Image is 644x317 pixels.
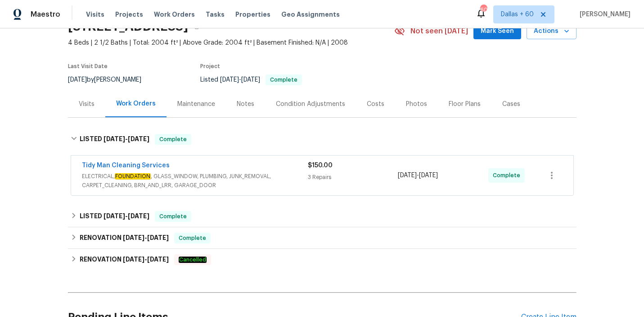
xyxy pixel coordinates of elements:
div: by [PERSON_NAME] [68,74,152,85]
span: [DATE] [220,77,239,83]
div: Condition Adjustments [276,100,345,109]
span: - [123,234,169,241]
span: Complete [156,135,190,144]
a: Tidy Man Cleaning Services [82,162,170,169]
div: 604 [480,5,486,14]
span: [DATE] [68,77,87,83]
span: - [398,171,438,180]
span: [DATE] [123,256,144,262]
div: LISTED [DATE]-[DATE]Complete [68,125,576,154]
span: [DATE] [419,172,438,179]
div: RENOVATION [DATE]-[DATE]Cancelled [68,249,576,271]
div: Notes [237,100,254,109]
span: Work Orders [154,10,195,19]
h6: RENOVATION [80,233,169,243]
h6: LISTED [80,211,149,222]
div: RENOVATION [DATE]-[DATE]Complete [68,227,576,249]
span: [DATE] [241,77,260,83]
span: [DATE] [147,234,169,241]
span: - [123,256,169,262]
div: Photos [406,100,427,109]
div: Maintenance [177,100,215,109]
div: Visits [79,100,95,109]
span: Visits [86,10,104,19]
span: Complete [175,234,210,243]
span: 4 Beds | 2 1/2 Baths | Total: 2004 ft² | Above Grade: 2004 ft² | Basement Finished: N/A | 2008 [68,38,394,47]
span: Dallas + 60 [501,10,534,19]
button: Mark Seen [473,23,521,40]
span: Tasks [206,11,225,18]
span: ELECTRICAL, , GLASS_WINDOW, PLUMBING, JUNK_REMOVAL, CARPET_CLEANING, BRN_AND_LRR, GARAGE_DOOR [82,172,308,190]
span: [DATE] [104,213,125,219]
span: Mark Seen [481,26,514,37]
span: - [104,136,149,142]
em: FOUNDATION [115,173,151,179]
div: 3 Repairs [308,173,398,182]
span: Listed [200,77,302,83]
span: Last Visit Date [68,64,108,69]
span: [DATE] [128,136,149,142]
span: [PERSON_NAME] [576,10,630,19]
span: Complete [156,212,190,221]
span: Not seen [DATE] [410,27,468,36]
span: Properties [235,10,270,19]
div: Floor Plans [449,100,481,109]
span: Project [200,64,220,69]
h2: [STREET_ADDRESS] [68,22,188,31]
span: $150.00 [308,162,333,169]
span: Projects [115,10,143,19]
span: Maestro [31,10,60,19]
h6: LISTED [80,134,149,145]
span: Complete [493,171,524,180]
div: Work Orders [116,99,156,108]
em: Cancelled [179,257,207,263]
div: Cases [502,100,520,109]
button: Actions [527,23,576,40]
span: [DATE] [104,136,125,142]
span: Geo Assignments [281,10,340,19]
span: [DATE] [128,213,149,219]
span: - [104,213,149,219]
span: - [220,77,260,83]
span: [DATE] [123,234,144,241]
span: Actions [534,26,569,37]
div: LISTED [DATE]-[DATE]Complete [68,206,576,227]
span: [DATE] [147,256,169,262]
span: [DATE] [398,172,417,179]
h6: RENOVATION [80,254,169,265]
span: Complete [266,77,301,83]
div: Costs [367,100,384,109]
